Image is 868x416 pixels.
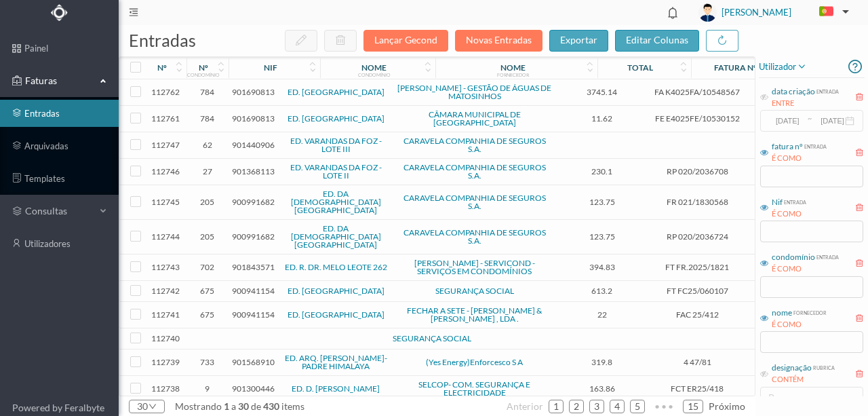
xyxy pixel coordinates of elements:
[403,193,546,211] a: CARAVELA COMPANHIA DE SEGUROS S.A.
[199,62,208,73] div: nº
[190,383,225,394] span: 9
[709,400,745,412] span: próximo
[815,251,839,261] div: entrada
[808,1,854,23] button: PT
[772,140,803,153] div: fatura nº
[772,374,835,385] div: CONTÉM
[51,4,68,21] img: Logo
[129,30,196,50] span: entradas
[190,286,225,296] span: 675
[190,166,225,176] span: 27
[652,231,743,242] span: RP 020/2036724
[683,400,703,413] li: 15
[232,113,275,124] span: 901690813
[358,72,391,77] div: condomínio
[175,400,222,412] span: mostrando
[429,109,521,128] a: CÂMARA MUNICIPAL DE [GEOGRAPHIC_DATA]
[560,34,597,45] span: exportar
[149,166,183,176] span: 112746
[190,113,225,124] span: 784
[455,30,542,52] button: Novas Entradas
[288,113,384,124] a: ED. [GEOGRAPHIC_DATA]
[149,262,183,272] span: 112743
[652,87,743,97] span: FA K4025FA/10548567
[285,353,387,371] a: ED. ARQ. [PERSON_NAME]-PADRE HIMALAYA
[149,140,183,150] span: 112747
[231,400,236,412] span: a
[232,383,275,394] span: 901300446
[264,62,277,73] div: nif
[414,258,535,276] a: [PERSON_NAME] - SERVICOND - SERVIÇOS EM CONDOMÍNIOS
[190,309,225,320] span: 675
[281,400,304,412] span: items
[772,86,815,98] div: data criação
[792,307,827,317] div: fornecedor
[549,400,564,413] li: 1
[426,357,523,367] a: (Yes Energy)Enforcesco S A
[190,140,225,150] span: 62
[285,262,387,272] a: ED. R. DR. MELO LEOTE 262
[497,72,529,77] div: fornecedor
[559,166,646,176] span: 230.1
[714,62,757,73] div: fatura nº
[407,305,542,324] a: FECHAR A SETE - [PERSON_NAME] & [PERSON_NAME] , LDA .
[772,208,806,220] div: É COMO
[232,166,275,176] span: 901368113
[418,379,530,398] a: SELCOP- COM. SEGURANÇA E ELECTRICIDADE
[288,87,384,97] a: ED. [GEOGRAPHIC_DATA]
[559,87,646,97] span: 3745.14
[772,196,783,208] div: Nif
[149,87,183,97] span: 112762
[290,162,382,181] a: ED. VARANDAS DA FOZ - LOTE II
[149,113,183,124] span: 112761
[772,319,827,330] div: É COMO
[190,357,225,367] span: 733
[848,56,862,77] i: icon: question-circle-o
[232,286,275,296] span: 900941154
[149,197,183,207] span: 112745
[749,87,831,97] span: Água
[190,197,225,207] span: 205
[569,400,584,413] li: 2
[698,3,717,22] img: user_titan3.af2715ee.jpg
[393,333,471,343] a: SEGURANÇA SOCIAL
[190,87,225,97] span: 784
[187,72,220,77] div: condomínio
[559,231,646,242] span: 123.75
[232,231,275,242] span: 900991682
[290,136,382,154] a: ED. VARANDAS DA FOZ - LOTE III
[650,396,677,404] span: •••
[559,309,646,320] span: 22
[627,62,653,73] div: total
[232,262,275,272] span: 901843571
[549,30,608,52] button: exportar
[232,309,275,320] span: 900941154
[772,307,792,319] div: nome
[615,30,699,52] button: editar colunas
[149,357,183,367] span: 112739
[403,227,546,246] a: CARAVELA COMPANHIA DE SEGUROS S.A.
[251,400,261,412] span: de
[129,7,138,17] i: icon: menu-fold
[149,309,183,320] span: 112741
[652,383,743,394] span: FCT ER25/418
[397,83,551,101] a: [PERSON_NAME] - GESTÃO DE ÁGUAS DE MATOSINHOS
[610,400,625,413] li: 4
[559,383,646,394] span: 163.86
[772,263,839,275] div: É COMO
[292,383,380,394] a: ED. D. [PERSON_NAME]
[149,286,183,296] span: 112742
[559,197,646,207] span: 123.75
[559,262,646,272] span: 394.83
[403,162,546,181] a: CARAVELA COMPANHIA DE SEGUROS S.A.
[157,62,167,73] div: nº
[232,197,275,207] span: 900991682
[664,4,682,22] i: icon: bell
[652,286,743,296] span: FT FC25/060107
[148,402,157,411] i: icon: down
[652,197,743,207] span: FR 021/1830568
[291,189,381,215] a: ED. DA [DEMOGRAPHIC_DATA][GEOGRAPHIC_DATA]
[25,204,93,218] span: consultas
[232,140,275,150] span: 901440906
[232,87,275,97] span: 901690813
